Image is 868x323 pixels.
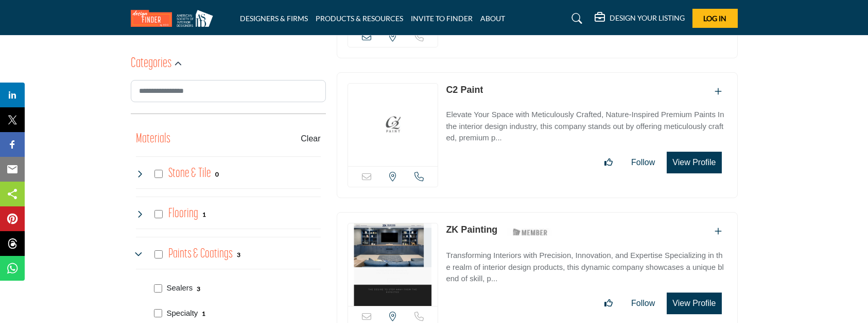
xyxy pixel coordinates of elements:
[168,165,211,183] h4: Stone & Tile: Natural stone slabs, tiles and mosaics with unique veining and coloring.
[446,83,483,97] p: C2 Paint
[202,309,205,318] div: 1 Results For Specialty
[131,10,218,27] img: Site Logo
[316,14,403,23] a: PRODUCTS & RESOURCES
[507,225,553,238] img: ASID Members Badge Icon
[154,284,162,293] input: Select Sealers checkbox
[197,285,200,293] b: 3
[131,55,171,73] h2: Categories
[692,9,738,28] button: Log In
[197,284,200,293] div: 3 Results For Sealers
[595,12,685,25] div: DESIGN YOUR LISTING
[348,84,438,166] img: C2 Paint
[136,130,170,149] button: Materials
[446,103,726,144] a: Elevate Your Space with Meticulously Crafted, Nature-Inspired Premium Paints In the interior desi...
[168,205,198,223] h4: Flooring: Flooring
[168,245,233,263] h4: Paints & Coatings: Interior, exterior, industrial, specialty paints, stains and sealants.
[610,13,685,23] h5: DESIGN YOUR LISTING
[715,87,722,96] a: Add To List
[703,14,726,23] span: Log In
[131,80,326,102] input: Search Category
[667,293,721,314] button: View Profile
[411,14,473,23] a: INVITE TO FINDER
[167,308,198,319] p: Specialty: Metallic, magnetic, chalkboard and textured paints.
[667,152,721,173] button: View Profile
[446,250,726,285] p: Transforming Interiors with Precision, Innovation, and Expertise Specializing in the realm of int...
[240,14,308,23] a: DESIGNERS & FIRMS
[154,250,163,259] input: Select Paints & Coatings checkbox
[348,223,438,306] img: ZK Painting
[237,251,240,259] b: 3
[301,133,320,145] buton: Clear
[215,169,219,179] div: 0 Results For Stone & Tile
[480,14,505,23] a: ABOUT
[624,293,662,314] button: Follow
[446,223,497,237] p: ZK Painting
[202,310,205,317] b: 1
[154,170,163,178] input: Select Stone & Tile checkbox
[154,210,163,218] input: Select Flooring checkbox
[237,250,240,259] div: 3 Results For Paints & Coatings
[202,211,206,218] b: 1
[446,224,497,235] a: ZK Painting
[446,244,726,285] a: Transforming Interiors with Precision, Innovation, and Expertise Specializing in the realm of int...
[598,293,619,314] button: Like listing
[598,152,619,173] button: Like listing
[624,152,662,173] button: Follow
[202,209,206,219] div: 1 Results For Flooring
[562,10,589,27] a: Search
[215,171,219,178] b: 0
[446,109,726,144] p: Elevate Your Space with Meticulously Crafted, Nature-Inspired Premium Paints In the interior desi...
[446,85,483,95] a: C2 Paint
[167,282,193,294] p: Sealers: Clear polyurethane and epoxy sealers and topcoats.
[715,227,722,236] a: Add To List
[154,309,162,317] input: Select Specialty checkbox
